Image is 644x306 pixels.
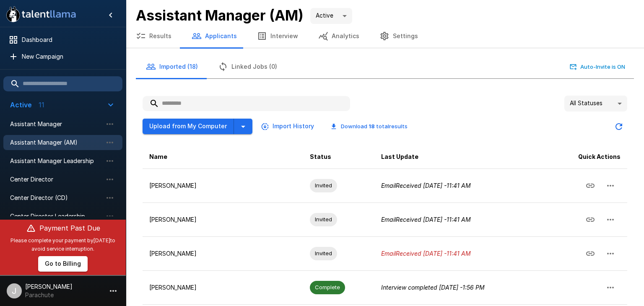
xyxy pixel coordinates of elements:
[308,24,369,48] button: Analytics
[369,123,375,130] b: 18
[247,24,308,48] button: Interview
[568,60,627,73] button: Auto-Invite is ON
[381,250,471,257] i: Email Received [DATE] - 11:41 AM
[149,215,296,224] p: [PERSON_NAME]
[259,119,317,134] button: Import History
[564,96,627,112] div: All Statuses
[310,215,337,223] span: Invited
[381,216,471,223] i: Email Received [DATE] - 11:41 AM
[545,145,627,169] th: Quick Actions
[310,182,337,189] span: Invited
[610,118,627,135] button: Updated Today - 4:57 PM
[324,120,414,133] button: Download totalresults
[374,145,545,169] th: Last Update
[136,7,304,24] b: Assistant Manager (AM)
[149,182,296,190] p: [PERSON_NAME]
[310,8,352,24] div: Active
[182,24,247,48] button: Applicants
[580,249,600,256] span: Copy Interview Link
[369,24,428,48] button: Settings
[149,249,296,258] p: [PERSON_NAME]
[381,284,485,291] i: Interview completed [DATE] - 1:56 PM
[580,181,600,188] span: Copy Interview Link
[310,283,345,291] span: Complete
[310,249,337,257] span: Invited
[136,55,208,78] button: Imported (18)
[149,283,296,292] p: [PERSON_NAME]
[208,55,287,78] button: Linked Jobs (0)
[143,119,234,134] button: Upload from My Computer
[303,145,374,169] th: Status
[381,182,471,189] i: Email Received [DATE] - 11:41 AM
[126,24,182,48] button: Results
[143,145,303,169] th: Name
[580,215,600,222] span: Copy Interview Link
